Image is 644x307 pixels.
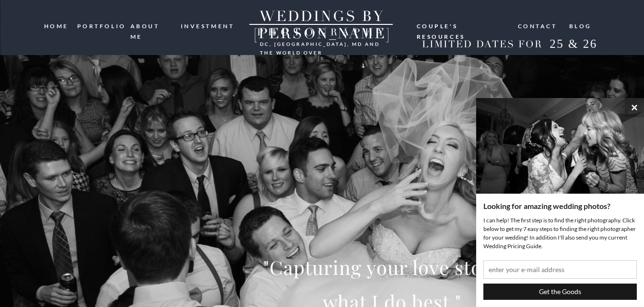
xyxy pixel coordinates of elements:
[483,201,637,211] h3: Looking for amazing wedding photos?
[483,260,637,279] input: enter your e-mail address
[483,284,637,300] input: Get the Goods
[44,21,70,31] a: HOME
[417,21,509,29] a: Couple's resources
[77,21,123,30] a: portfolio
[419,39,546,51] h2: LIMITED DATES FOR
[569,21,592,30] a: blog
[483,216,637,251] p: I can help! The first step is to find the right photography. Click below to get my 7 easy steps t...
[260,40,383,47] h3: DC, [GEOGRAPHIC_DATA], md and the world over
[518,21,558,30] a: Contact
[181,21,235,30] a: investment
[234,8,410,25] a: WEDDINGS BY [PERSON_NAME]
[542,37,605,54] h2: 25 & 26
[625,98,644,117] button: ×
[130,21,174,30] a: ABOUT ME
